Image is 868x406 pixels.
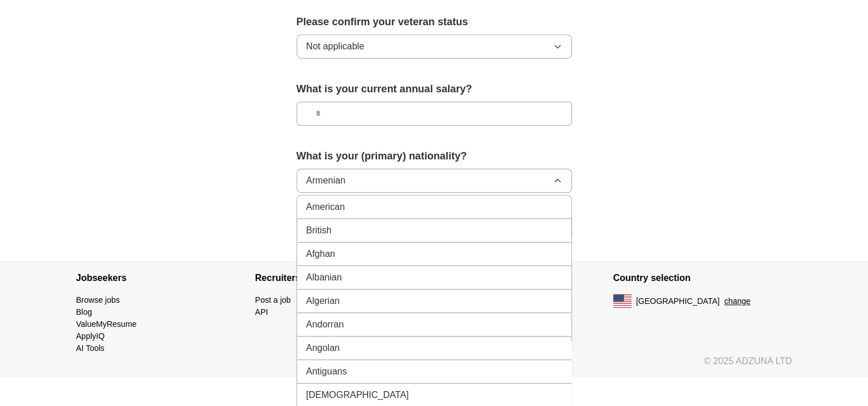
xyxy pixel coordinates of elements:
a: ValueMyResume [76,319,137,329]
a: AI Tools [76,343,105,353]
a: Blog [76,307,92,317]
a: API [255,307,268,317]
span: [GEOGRAPHIC_DATA] [636,295,720,307]
span: Angolan [306,341,340,355]
span: Not applicable [306,40,364,53]
button: Armenian [297,169,572,193]
span: Armenian [306,174,345,188]
a: Post a job [255,295,291,304]
a: Browse jobs [76,295,120,304]
span: Algerian [306,294,340,308]
span: British [306,224,332,237]
img: US flag [613,294,632,308]
span: American [306,200,345,214]
h4: Country selection [613,262,792,294]
button: change [724,295,750,307]
span: Albanian [306,271,342,284]
label: Please confirm your veteran status [297,14,572,30]
button: Not applicable [297,34,572,58]
div: © 2025 ADZUNA LTD [67,354,801,377]
span: Andorran [306,318,344,331]
a: ApplyIQ [76,331,105,341]
span: Afghan [306,247,336,261]
span: Antiguans [306,365,347,378]
label: What is your current annual salary? [297,81,572,97]
span: [DEMOGRAPHIC_DATA] [306,388,409,402]
label: What is your (primary) nationality? [297,149,572,164]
